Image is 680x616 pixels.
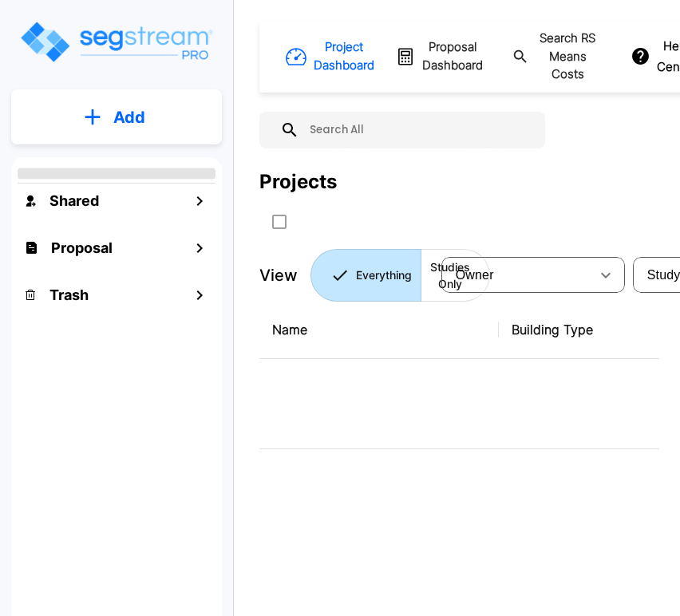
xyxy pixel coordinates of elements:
button: Proposal Dashboard [394,32,487,81]
h1: Proposal Dashboard [422,38,483,74]
button: Everything [310,249,421,302]
img: Logo [18,19,214,65]
button: Search RS Means Costs [506,23,608,90]
button: Studies Only [421,249,490,302]
div: Projects [259,168,337,196]
button: SelectAll [263,206,295,238]
div: Select [445,253,590,298]
p: Add [113,105,145,129]
th: Name [259,301,499,359]
button: Project Dashboard [287,32,375,81]
button: Add [11,94,222,140]
h1: Trash [49,284,89,306]
span: Owner [456,268,494,282]
h1: Project Dashboard [314,38,374,74]
h1: Search RS Means Costs [536,30,599,84]
input: Search All [299,112,537,148]
p: Everything [356,267,412,283]
p: Studies Only [430,259,470,292]
h1: Shared [49,190,99,211]
h1: Proposal [51,237,113,259]
div: Platform [310,249,490,302]
p: View [259,263,298,287]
